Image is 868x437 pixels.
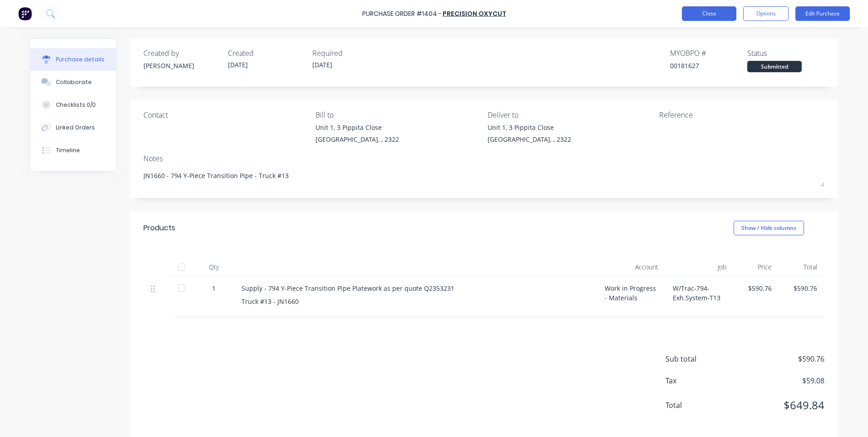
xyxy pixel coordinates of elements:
[443,9,506,18] a: Precision Oxycut
[488,109,653,120] div: Deliver to
[747,61,802,72] div: Submitted
[56,55,104,64] div: Purchase details
[143,61,221,70] div: [PERSON_NAME]
[56,101,96,109] div: Checklists 0/0
[316,134,399,144] div: [GEOGRAPHIC_DATA], , 2322
[30,139,116,162] button: Timeline
[242,283,590,293] div: Supply - 794 Y-Piece Transition Pipe Platework as per quote Q2353231
[659,109,824,120] div: Reference
[786,283,817,293] div: $590.76
[670,48,747,59] div: MYOB PO #
[228,48,305,59] div: Created
[743,6,789,21] button: Options
[666,353,734,364] span: Sub total
[666,400,734,411] span: Total
[143,48,221,59] div: Created by
[741,283,772,293] div: $590.76
[143,153,824,164] div: Notes
[201,283,227,293] div: 1
[362,9,442,19] div: Purchase Order #1404 -
[143,109,309,120] div: Contact
[312,48,390,59] div: Required
[666,276,734,318] div: W/Trac-794-Exh.System-T13
[597,276,666,318] div: Work in Progress - Materials
[734,258,779,276] div: Price
[734,375,824,386] span: $59.08
[30,116,116,139] button: Linked Orders
[670,61,747,70] div: 00181627
[143,223,175,233] div: Products
[666,375,734,386] span: Tax
[56,78,92,86] div: Collaborate
[488,123,571,132] div: Unit 1, 3 Pippita Close
[242,297,590,306] div: Truck #13 - JN1660
[18,7,32,20] img: Factory
[56,124,95,132] div: Linked Orders
[30,71,116,94] button: Collaborate
[316,109,481,120] div: Bill to
[30,94,116,116] button: Checklists 0/0
[597,258,666,276] div: Account
[488,134,571,144] div: [GEOGRAPHIC_DATA], , 2322
[666,258,734,276] div: Job
[143,166,824,187] textarea: JN1660 - 794 Y-Piece Transition Pipe - Truck #13
[779,258,824,276] div: Total
[316,123,399,132] div: Unit 1, 3 Pippita Close
[795,6,850,21] button: Edit Purchase
[734,397,824,413] span: $649.84
[682,6,736,21] button: Close
[193,258,234,276] div: Qty
[734,353,824,364] span: $590.76
[30,48,116,71] button: Purchase details
[734,221,804,235] button: Show / Hide columns
[56,146,80,154] div: Timeline
[747,48,824,59] div: Status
